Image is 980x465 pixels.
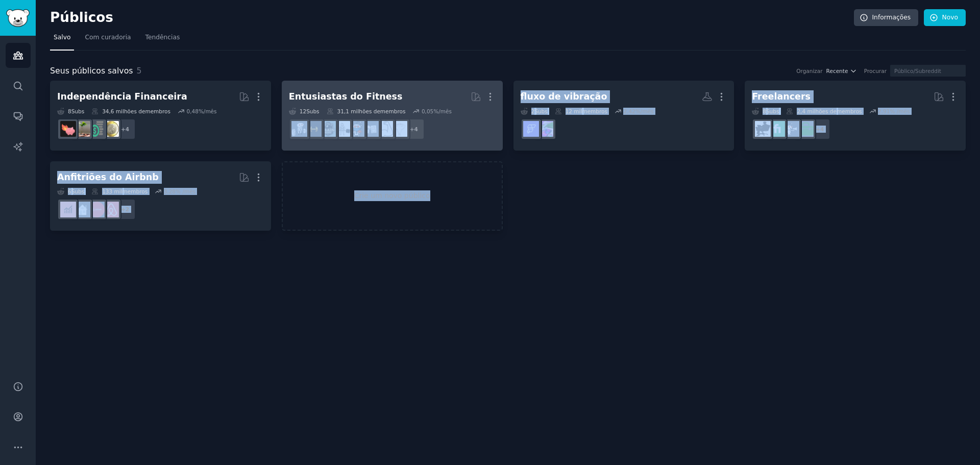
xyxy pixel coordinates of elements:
[513,81,734,151] a: fluxo de vibração2Subs​12 milmembros2,42%/mêsSuporte FlutterFlowFlutterFlow
[68,108,71,114] font: 8
[121,126,126,132] font: +
[566,108,582,114] font: 12 mil
[306,108,319,114] font: Subs
[89,121,105,137] img: Planejamento Financeiro
[521,91,607,102] font: fluxo de vibração
[377,121,393,137] img: treinamento de força
[186,108,198,114] font: 0,48
[798,121,814,137] img: para contratar
[60,121,76,137] img: fatFIRE
[85,34,131,41] font: Com curadoria
[306,121,322,137] img: dar certo
[50,161,271,231] a: Anfitriões do Airbnb6Subs​133 milmembros3,28% /mês+2anfitriões do AirbnbAnfitriões do Airbnbimóve...
[769,121,785,137] img: Fiverr
[796,68,822,74] font: Organizar
[282,81,503,151] a: Entusiastas do Fitness12Subs​31,1 milhões demembros0,05%/mês+4Fitnesstreinamento de forçaperder i...
[534,108,547,114] font: Subs
[50,81,271,151] a: Independência Financeira8Subs​34,6 milhões demembros0,48%/mês+4Finanças Pessoais do Reino UnidoPl...
[872,14,911,21] font: Informações
[745,81,966,151] a: Freelancers8Subs​2,4 milhões demembros2,91% /mês+4para contratarfreelancer_para_contrataçãoFiverr...
[334,121,350,137] img: ACADEMIA
[75,121,90,137] img: Fogo
[433,108,452,114] font: %/mês
[783,121,799,137] img: freelancer_para_contratação
[71,108,84,114] font: Subs
[289,91,403,102] font: Entusiastas do Fitness
[537,121,553,137] img: Suporte FlutterFlow
[75,202,90,217] img: imóveis para alugar
[320,121,336,137] img: Motivação para academia
[89,202,105,217] img: Anfitriões do Airbnb
[122,188,148,194] font: membros
[54,34,70,41] font: Salvo
[282,161,503,231] a: Crie um novo público
[71,188,84,194] font: Subs
[391,121,407,137] img: Fitness
[102,188,122,194] font: 133 mil
[50,66,133,76] font: Seus públicos salvos
[354,191,430,200] font: Crie um novo público
[380,108,406,114] font: membros
[797,108,837,114] font: 2,4 milhões de
[582,108,607,114] font: membros
[635,108,654,114] font: %/mês
[816,126,820,132] font: +
[142,30,184,51] a: Tendências
[837,108,862,114] font: membros
[81,30,134,51] a: Com curadoria
[766,108,779,114] font: Subs
[826,68,848,74] font: Recente
[60,202,76,217] img: Investimentos AirBnB
[57,172,159,182] font: Anfitriões do Airbnb
[623,108,635,114] font: 2,42
[164,188,176,194] font: 3,28
[199,108,217,114] font: %/mês
[137,66,142,76] font: 5
[50,10,113,25] font: Públicos
[942,14,958,21] font: Novo
[752,91,811,102] font: Freelancers
[820,126,824,132] font: 4
[363,121,379,137] img: perder isso
[6,9,30,27] img: Logotipo do GummySearch
[890,65,966,77] input: Público/Subreddit
[121,206,126,212] font: +
[531,108,535,114] font: 2
[422,108,433,114] font: 0,05
[102,108,145,114] font: 34,6 milhões de
[145,34,180,41] font: Tendências
[924,9,966,27] a: Novo
[410,126,414,132] font: +
[103,202,119,217] img: anfitriões do Airbnb
[291,121,307,137] img: sala de musculação
[103,121,119,137] img: Finanças Pessoais do Reino Unido
[523,121,539,137] img: FlutterFlow
[826,67,857,75] button: Recente
[126,126,129,132] font: 4
[126,206,129,212] font: 2
[763,108,766,114] font: 8
[176,188,195,194] font: % /mês
[878,108,890,114] font: 2,91
[68,188,71,194] font: 6
[890,108,910,114] font: % /mês
[854,9,919,27] a: Informações
[57,91,187,102] font: Independência Financeira
[300,108,306,114] font: 12
[145,108,170,114] font: membros
[755,121,771,137] img: Freelancers
[50,30,74,51] a: Salvo
[337,108,380,114] font: 31,1 milhões de
[414,126,418,132] font: 4
[349,121,364,137] img: Saúde
[864,68,887,74] font: Procurar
